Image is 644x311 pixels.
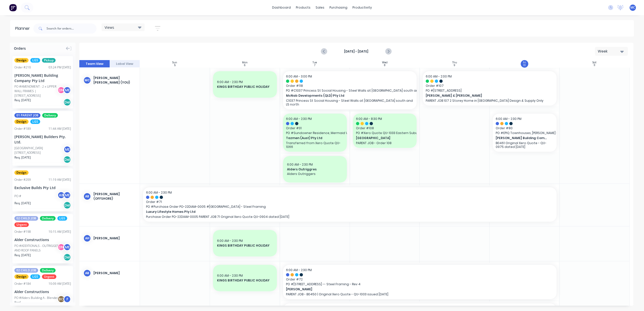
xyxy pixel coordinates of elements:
[146,204,554,209] span: PO # Purchase Order PO-22DIAM-0005 #[GEOGRAPHIC_DATA] - Steel Framing
[293,4,313,11] div: products
[217,273,243,278] span: 6:00 AM - 2:30 PM
[594,64,595,67] div: 11
[523,64,526,67] div: 10
[356,126,414,131] span: Order # 108
[42,113,58,118] span: Delivery
[217,239,243,243] span: 6:00 AM - 2:30 PM
[350,4,374,11] div: productivity
[595,47,628,56] button: Week
[110,60,140,68] button: Label View
[286,88,414,93] span: PO # C1037 Princess St Social Housing - Steel Walls at [GEOGRAPHIC_DATA] south and L5 north
[146,210,513,214] span: Luxury Lifestyle Homes Pty Ltd
[105,25,114,30] span: Views
[57,295,65,303] div: BC
[40,268,56,273] span: Delivery
[49,281,71,286] div: 10:09 AM [DATE]
[14,222,29,227] span: Urgent
[93,271,136,275] div: [PERSON_NAME]
[49,65,71,70] div: 03:24 PM [DATE]
[14,177,31,182] div: Order # 209
[287,172,343,176] span: Alders Outriggers
[454,64,455,67] div: 9
[286,74,312,79] span: 6:00 AM - 3:00 PM
[93,76,136,85] div: [PERSON_NAME] [PERSON_NAME] (You)
[63,98,71,106] div: Del
[14,119,29,124] span: Design
[496,131,554,135] span: PO # EPIQ Townhouses, [PERSON_NAME] Dr, [PERSON_NAME] Head - STAGE 1 (LW1) TH 6-11
[356,136,408,140] span: [GEOGRAPHIC_DATA]
[42,274,56,279] span: Urgent
[313,61,317,64] div: Tue
[523,61,526,64] div: Fri
[496,126,554,131] span: Order # 80
[63,191,71,199] div: ME
[496,141,554,149] p: B0461 Original Xero Quote - QU-0975 dated [DATE]
[83,269,91,277] div: AB
[57,86,65,94] div: DN
[63,253,71,261] div: Del
[49,177,71,182] div: 11:19 AM [DATE]
[217,278,273,283] span: KINGS BIRTHDAY PUBLIC HOLIDAY
[14,237,71,242] div: Alder Constructions
[426,84,554,88] span: Order # 107
[14,65,31,70] div: Order # 210
[356,117,382,121] span: 6:00 AM - 8:30 PM
[42,58,56,63] span: Pickup
[14,113,40,118] span: 01 PARENT JOB
[93,192,136,201] div: [PERSON_NAME] (OFFSHORE)
[630,5,635,10] span: MC
[286,93,401,98] span: McNab Developments (QLD) Pty Ltd
[30,274,40,279] span: LGS
[14,268,38,273] span: 02 CHILD JOB
[40,216,56,221] span: Delivery
[9,4,17,11] img: Factory
[356,131,414,135] span: PO # Xero Quote QU-1033 Eastern Suburbs Building
[452,61,457,64] div: Thu
[14,73,71,83] div: [PERSON_NAME] Building Company Pty Ltd
[63,295,71,303] div: F
[14,146,65,155] div: [GEOGRAPHIC_DATA][STREET_ADDRESS]
[286,84,414,88] span: Order # 118
[14,134,71,145] div: [PERSON_NAME] Builders Pty. Ltd.
[49,229,71,234] div: 10:15 AM [DATE]
[172,61,177,64] div: Sun
[244,64,246,67] div: 6
[242,61,248,64] div: Mon
[63,156,71,163] div: Del
[30,58,40,63] span: LGS
[287,162,313,167] span: 6:00 AM - 2:30 PM
[79,60,110,68] button: Team View
[313,4,327,11] div: sales
[286,136,338,140] span: Tazmen (Aust) Pty Ltd
[286,277,554,282] span: Order # 72
[14,216,38,221] span: 02 CHILD JOB
[426,93,541,98] span: [PERSON_NAME] & [PERSON_NAME]
[57,191,65,199] div: AB
[14,84,59,98] div: PO #AMENDMENT - 2 x UPPER WALL FRAMES | [STREET_ADDRESS]
[146,190,172,195] span: 6:00 AM - 2:30 PM
[14,46,26,51] span: Orders
[63,243,71,251] div: ME
[14,98,31,102] span: Req. [DATE]
[286,282,554,287] span: PO # [STREET_ADDRESS] -- Steel Framing - Rev 4
[46,23,97,34] input: Search for orders...
[426,88,554,93] span: PO # [STREET_ADDRESS]
[286,126,344,131] span: Order # 31
[14,201,31,205] span: Req. [DATE]
[217,243,273,248] span: KINGS BIRTHDAY PUBLIC HOLIDAY
[598,49,621,54] div: Week
[496,136,548,140] span: [PERSON_NAME] Building Company Pty Ltd
[174,64,176,67] div: 5
[63,86,71,94] div: ME
[83,193,91,200] div: AB
[14,281,31,286] div: Order # 184
[14,229,31,234] div: Order # 198
[63,201,71,209] div: Del
[331,49,381,54] strong: [DATE] - [DATE]
[14,253,31,257] span: Req. [DATE]
[496,117,521,121] span: 6:00 AM - 2:30 PM
[30,119,40,124] span: LGS
[356,141,414,145] p: PARENT JOB - Order 108
[63,146,71,153] div: ME
[93,236,136,241] div: [PERSON_NAME]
